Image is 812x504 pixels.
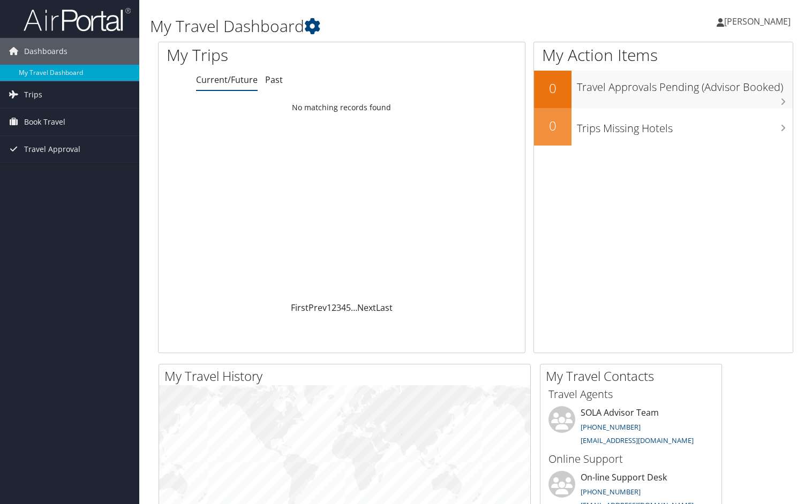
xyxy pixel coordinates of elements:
a: 2 [332,302,336,314]
span: [PERSON_NAME] [724,16,791,27]
img: airportal-logo.png [24,7,131,32]
h2: My Travel Contacts [546,367,721,385]
h2: My Travel History [164,367,530,385]
h3: Trips Missing Hotels [577,116,793,136]
span: Book Travel [24,109,65,135]
a: Prev [309,302,327,314]
a: [EMAIL_ADDRESS][DOMAIN_NAME] [581,436,694,445]
h3: Travel Approvals Pending (Advisor Booked) [577,74,793,95]
a: 3 [336,302,341,314]
h2: 0 [534,79,572,97]
h3: Online Support [548,452,713,467]
a: [PHONE_NUMBER] [581,422,641,432]
a: 0Travel Approvals Pending (Advisor Booked) [534,71,793,108]
h3: Travel Agents [548,387,713,402]
a: 5 [346,302,351,314]
a: [PHONE_NUMBER] [581,487,641,497]
a: [PERSON_NAME] [717,5,801,37]
h2: 0 [534,117,572,135]
a: Current/Future [196,74,258,86]
span: Travel Approval [24,136,80,163]
h1: My Action Items [534,44,793,66]
a: First [291,302,309,314]
li: SOLA Advisor Team [543,406,719,450]
h1: My Travel Dashboard [150,15,584,37]
a: Next [357,302,376,314]
a: 1 [327,302,332,314]
a: 0Trips Missing Hotels [534,108,793,146]
a: Past [265,74,283,86]
td: No matching records found [159,98,525,117]
span: Trips [24,81,42,108]
h1: My Trips [167,44,364,66]
a: Last [376,302,393,314]
span: Dashboards [24,38,67,65]
span: … [351,302,357,314]
a: 4 [341,302,346,314]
